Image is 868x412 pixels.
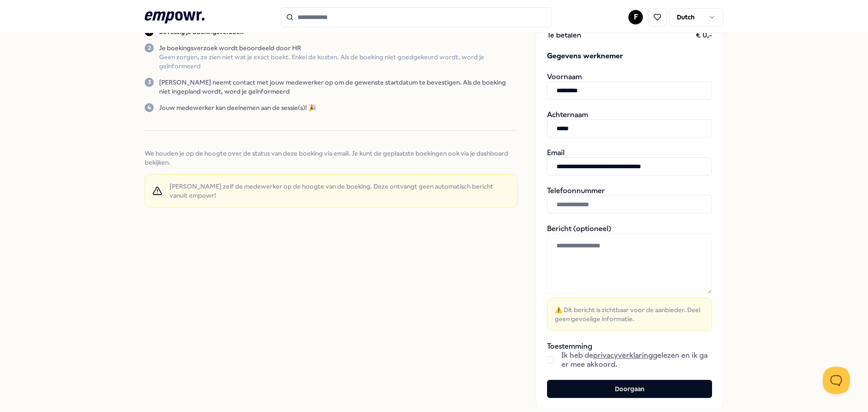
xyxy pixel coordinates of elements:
iframe: Help Scout Beacon - Open [823,367,850,394]
input: Search for products, categories or subcategories [281,7,552,27]
div: Voornaam [547,72,712,99]
button: Doorgaan [547,380,712,398]
span: Ik heb de gelezen en ik ga er mee akkoord. [561,351,712,369]
div: Bericht (optioneel) [547,224,712,331]
span: We houden je op de hoogte over de status van deze boeking via email. Je kunt de geplaatste boekin... [145,149,518,167]
span: Te betalen [547,31,581,40]
div: Toestemming [547,342,712,369]
span: ⚠️ Dit bericht is zichtbaar voor de aanbieder. Deel geen gevoelige informatie. [555,305,704,323]
div: Achternaam [547,110,712,137]
div: 3 [145,78,154,87]
span: [PERSON_NAME] zelf de medewerker op de hoogte van de boeking. Deze ontvangt geen automatisch beri... [170,182,510,200]
p: Je boekingsverzoek wordt beoordeeld door HR [159,43,518,52]
button: F [628,10,643,24]
div: 2 [145,43,154,52]
span: € 0,- [696,31,712,40]
div: 4 [145,103,154,112]
p: [PERSON_NAME] neemt contact met jouw medewerker op om de gewenste startdatum te bevestigen. Als d... [159,78,518,96]
div: 1 [145,27,154,36]
a: privacyverklaring [593,351,653,360]
div: Telefoonnummer [547,186,712,213]
p: Geen zorgen, ze zien niet wat je exact boekt. Enkel de kosten. Als de boeking niet goedgekeurd wo... [159,52,518,71]
div: Email [547,148,712,175]
span: Gegevens werknemer [547,51,712,62]
p: Jouw medewerker kan deelnemen aan de sessie(s)! 🎉 [159,103,316,112]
